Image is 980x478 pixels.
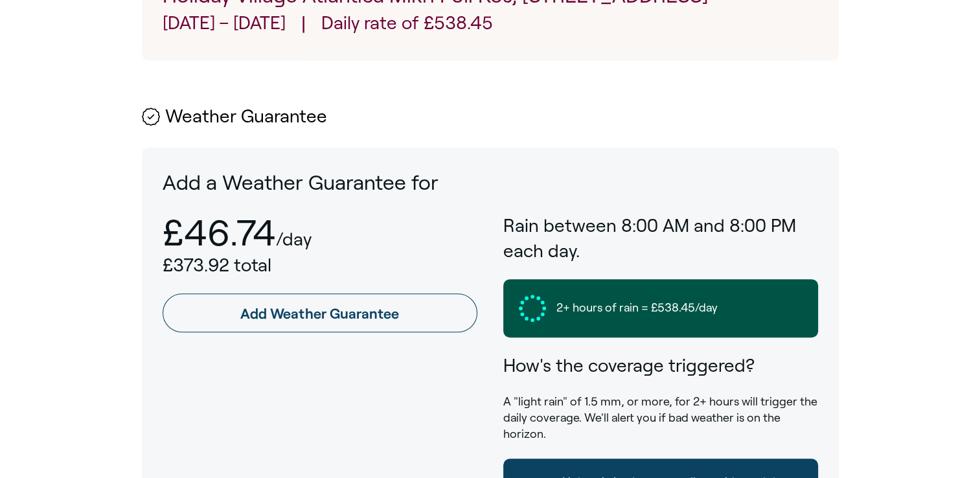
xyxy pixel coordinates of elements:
p: Daily rate of £538.45 [321,10,493,40]
span: 2+ hours of rain = £538.45/day [556,300,718,316]
span: | [301,10,306,40]
p: A "light rain" of 1.5 mm, or more, for 2+ hours will trigger the daily coverage. We'll alert you ... [503,394,818,443]
span: £373.92 total [163,255,271,275]
h3: How's the coverage triggered? [503,353,818,378]
p: £46.74 [163,213,276,253]
p: Add a Weather Guarantee for [163,168,818,198]
a: Add Weather Guarantee [163,293,477,332]
p: [DATE] – [DATE] [163,10,286,40]
p: /day [276,229,312,249]
h2: Weather Guarantee [142,107,839,127]
h3: Rain between 8:00 AM and 8:00 PM each day. [503,213,818,264]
